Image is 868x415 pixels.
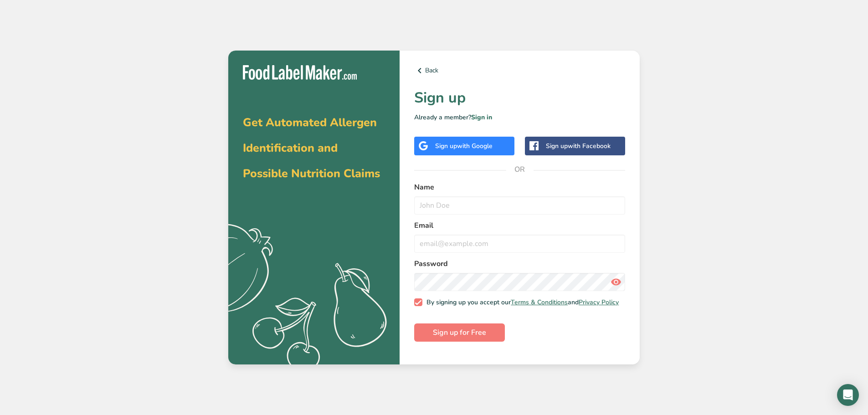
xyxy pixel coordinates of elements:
span: with Facebook [568,142,611,150]
span: with Google [457,142,493,150]
div: Open Intercom Messenger [837,384,859,406]
span: Sign up for Free [433,327,486,338]
label: Name [414,182,625,193]
span: By signing up you accept our and [422,298,619,307]
a: Terms & Conditions [511,298,568,307]
input: John Doe [414,196,625,215]
span: Get Automated Allergen Identification and Possible Nutrition Claims [243,115,380,181]
span: OR [506,156,534,183]
a: Sign in [471,113,492,122]
p: Already a member? [414,113,625,122]
input: email@example.com [414,235,625,253]
button: Sign up for Free [414,323,505,342]
h1: Sign up [414,87,625,109]
img: Food Label Maker [243,65,357,80]
a: Privacy Policy [579,298,619,307]
a: Back [414,65,625,76]
div: Sign up [546,141,611,151]
label: Password [414,258,625,269]
label: Email [414,220,625,231]
div: Sign up [435,141,493,151]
